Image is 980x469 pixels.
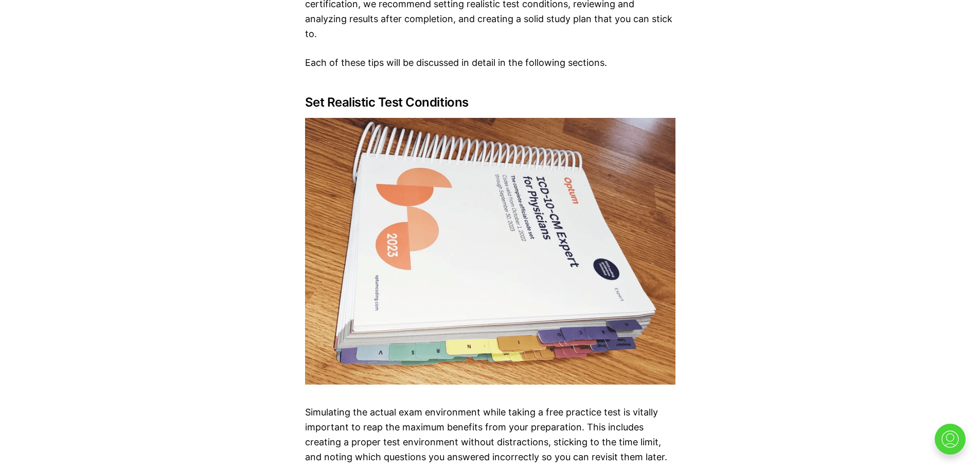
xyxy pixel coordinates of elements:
iframe: portal-trigger [926,419,980,469]
p: Simulating the actual exam environment while taking a free practice test is vitally important to ... [305,405,675,464]
h3: Set Realistic Test Conditions [305,95,675,110]
p: Each of these tips will be discussed in detail in the following sections. [305,56,675,71]
img: Your ICD-10-CM and HCPCS Level II Reference Books are a crucial resource in the CPC practice exam! [305,118,675,385]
